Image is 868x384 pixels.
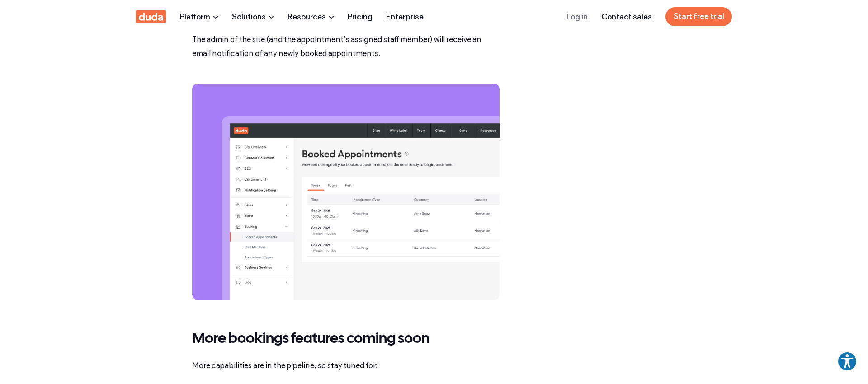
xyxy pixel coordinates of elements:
a: Start free trial [665,7,732,26]
span: More capabilities are in the pipeline, so stay tuned for: [192,361,377,370]
aside: Accessibility Help Desk [837,351,857,373]
a: Log in [566,0,588,33]
span: The admin of the site (and the appointment’s assigned staff member) will receive an email notific... [192,35,481,58]
span: More bookings features coming soon [192,332,429,346]
a: Contact sales [601,0,652,33]
button: Explore your accessibility options [837,351,857,371]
